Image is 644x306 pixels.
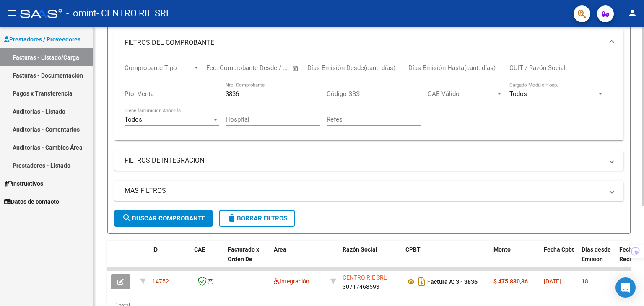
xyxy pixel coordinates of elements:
[270,241,327,277] datatable-header-cell: Area
[540,241,578,277] datatable-header-cell: Fecha Cpbt
[7,8,17,18] mat-icon: menu
[490,241,540,277] datatable-header-cell: Monto
[227,215,287,222] span: Borrar Filtros
[402,241,490,277] datatable-header-cell: CPBT
[122,215,205,222] span: Buscar Comprobante
[227,213,237,223] mat-icon: delete
[114,150,623,171] mat-expansion-panel-header: FILTROS DE INTEGRACION
[578,241,616,277] datatable-header-cell: Días desde Emisión
[627,8,637,18] mat-icon: person
[274,246,286,253] span: Area
[96,4,171,23] span: - CENTRO RIE SRL
[206,64,234,72] input: Start date
[125,186,603,195] mat-panel-title: MAS FILTROS
[152,278,169,285] span: 14752
[114,29,623,56] mat-expansion-panel-header: FILTROS DEL COMPROBANTE
[343,246,377,253] span: Razón Social
[339,241,402,277] datatable-header-cell: Razón Social
[228,246,259,262] span: Facturado x Orden De
[4,35,80,44] span: Prestadores / Proveedores
[343,273,399,290] div: 30717468593
[219,210,295,227] button: Borrar Filtros
[619,246,643,262] span: Fecha Recibido
[122,213,132,223] mat-icon: search
[416,275,427,288] i: Descargar documento
[194,246,205,253] span: CAE
[114,56,623,140] div: FILTROS DEL COMPROBANTE
[241,64,282,72] input: End date
[224,241,270,277] datatable-header-cell: Facturado x Orden De
[114,210,213,227] button: Buscar Comprobante
[428,90,496,98] span: CAE Válido
[114,181,623,201] mat-expansion-panel-header: MAS FILTROS
[191,241,224,277] datatable-header-cell: CAE
[125,38,603,47] mat-panel-title: FILTROS DEL COMPROBANTE
[582,278,588,285] span: 18
[125,156,603,165] mat-panel-title: FILTROS DE INTEGRACION
[149,241,191,277] datatable-header-cell: ID
[493,278,528,285] strong: $ 475.830,36
[4,197,59,206] span: Datos de contacto
[615,277,636,298] div: Open Intercom Messenger
[544,246,574,253] span: Fecha Cpbt
[66,4,96,23] span: - omint
[125,64,192,72] span: Comprobante Tipo
[427,278,478,285] strong: Factura A: 3 - 3836
[125,116,142,123] span: Todos
[4,179,43,188] span: Instructivos
[582,246,611,262] span: Días desde Emisión
[544,278,561,285] span: [DATE]
[343,274,387,281] span: CENTRO RIE SRL
[493,246,511,253] span: Monto
[274,278,309,285] span: Integración
[405,246,421,253] span: CPBT
[152,246,158,253] span: ID
[291,64,301,73] button: Open calendar
[509,90,527,98] span: Todos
